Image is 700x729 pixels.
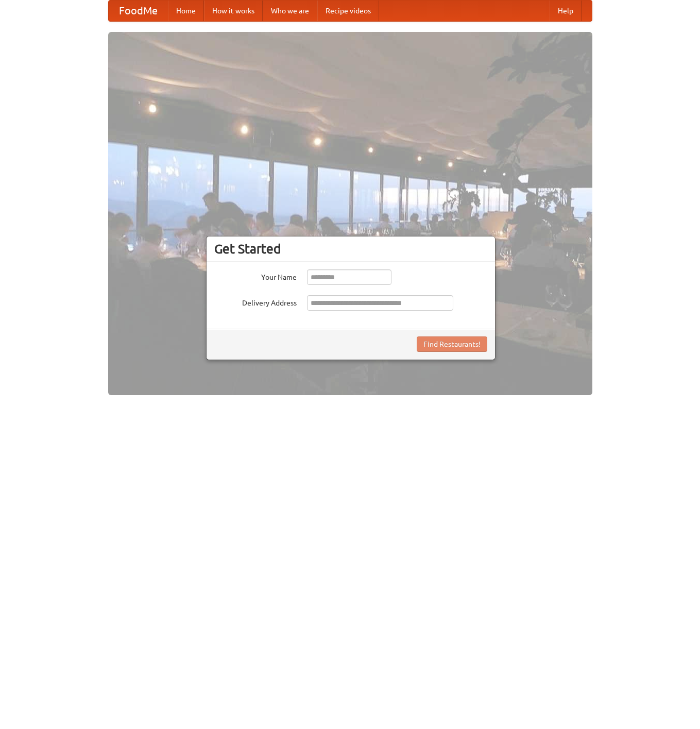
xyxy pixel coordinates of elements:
[417,336,487,352] button: Find Restaurants!
[214,295,297,308] label: Delivery Address
[263,1,317,21] a: Who we are
[550,1,582,21] a: Help
[317,1,379,21] a: Recipe videos
[204,1,263,21] a: How it works
[168,1,204,21] a: Home
[214,241,487,257] h3: Get Started
[109,1,168,21] a: FoodMe
[214,269,297,282] label: Your Name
